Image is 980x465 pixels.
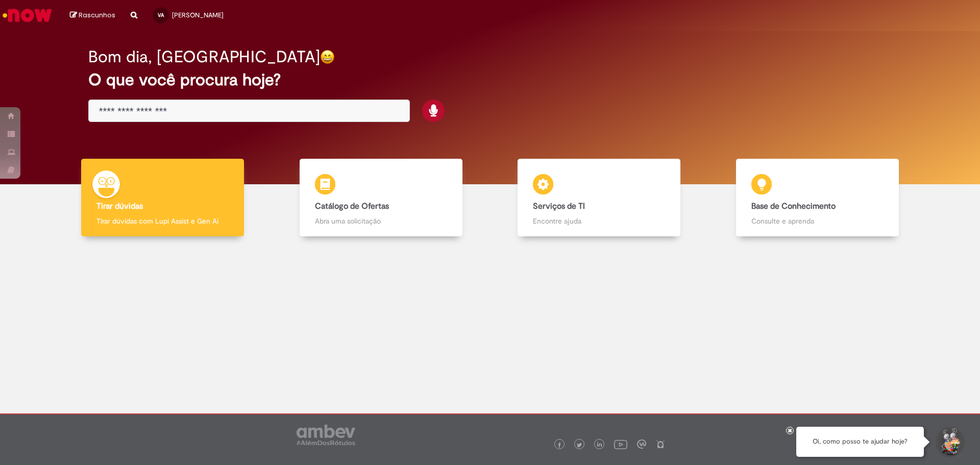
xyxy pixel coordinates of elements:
[88,71,892,89] h2: O que você procura hoje?
[96,216,229,226] p: Tirar dúvidas com Lupi Assist e Gen Ai
[490,159,708,237] a: Serviços de TI Encontre ajuda
[158,12,164,18] span: VA
[637,439,646,449] img: logo_footer_workplace.png
[614,437,627,451] img: logo_footer_youtube.png
[577,443,582,448] img: logo_footer_twitter.png
[708,159,927,237] a: Base de Conhecimento Consulte e aprenda
[597,442,602,448] img: logo_footer_linkedin.png
[751,201,836,211] b: Base de Conhecimento
[172,11,224,19] span: [PERSON_NAME]
[533,201,585,211] b: Serviços de TI
[751,216,884,226] p: Consulte e aprenda
[297,425,355,445] img: logo_footer_ambev_rotulo_gray.png
[315,216,447,226] p: Abra uma solicitação
[533,216,665,226] p: Encontre ajuda
[557,443,562,448] img: logo_footer_facebook.png
[272,159,491,237] a: Catálogo de Ofertas Abra uma solicitação
[934,427,965,457] button: Iniciar Conversa de Suporte
[1,5,54,26] img: ServiceNow
[320,50,335,64] img: happy-face.png
[315,201,389,211] b: Catálogo de Ofertas
[79,10,115,20] span: Rascunhos
[796,427,924,457] div: Oi, como posso te ajudar hoje?
[54,159,272,237] a: Tirar dúvidas Tirar dúvidas com Lupi Assist e Gen Ai
[96,201,143,211] b: Tirar dúvidas
[656,439,665,449] img: logo_footer_naosei.png
[88,48,320,66] h2: Bom dia, [GEOGRAPHIC_DATA]
[70,11,115,20] a: Rascunhos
